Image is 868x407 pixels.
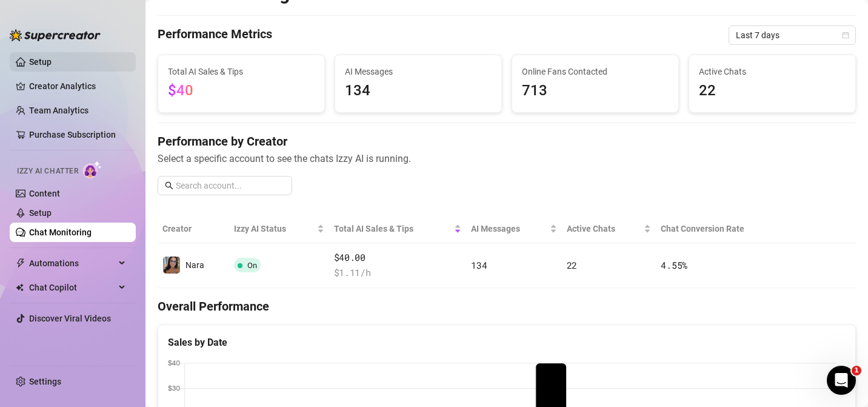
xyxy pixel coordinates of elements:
span: $ 1.11 /h [334,266,462,280]
span: thunderbolt [16,258,25,268]
span: 134 [345,79,492,103]
th: Total AI Sales & Tips [329,215,467,243]
img: Nara [163,257,180,274]
a: Settings [29,377,61,386]
h4: Overall Performance [158,298,856,315]
span: Total AI Sales & Tips [168,65,315,78]
img: Chat Copilot [16,283,24,292]
span: Izzy AI Status [234,222,314,235]
span: 22 [567,259,577,271]
a: Content [29,189,60,198]
span: 1 [852,366,861,375]
span: Total AI Sales & Tips [334,222,452,235]
iframe: Intercom live chat [827,366,856,395]
span: Last 7 days [736,26,849,44]
span: Active Chats [699,65,846,78]
input: Search account... [176,179,285,192]
span: $40 [168,82,193,99]
span: Nara [185,260,204,270]
a: Purchase Subscription [29,130,116,140]
a: Chat Monitoring [29,227,92,237]
span: $40.00 [334,251,462,265]
span: AI Messages [471,222,547,235]
th: Active Chats [562,215,656,243]
th: Creator [158,215,229,243]
span: Online Fans Contacted [522,65,669,78]
span: search [165,181,173,190]
th: AI Messages [466,215,561,243]
span: 134 [471,259,487,271]
h4: Performance by Creator [158,133,856,150]
span: Chat Copilot [29,278,115,297]
span: Active Chats [567,222,642,235]
th: Izzy AI Status [229,215,329,243]
img: AI Chatter [83,161,102,178]
span: calendar [842,32,849,39]
a: Team Analytics [29,106,88,115]
span: 713 [522,79,669,103]
span: 4.55 % [661,259,687,271]
a: Discover Viral Videos [29,314,111,323]
span: AI Messages [345,65,492,78]
h4: Performance Metrics [158,25,272,45]
a: Setup [29,57,52,67]
span: Izzy AI Chatter [17,166,78,177]
a: Creator Analytics [29,76,126,96]
img: logo-BBDzfeDw.svg [10,29,101,41]
a: Setup [29,208,52,218]
span: On [247,261,257,270]
th: Chat Conversion Rate [656,215,786,243]
span: Automations [29,254,115,273]
span: Select a specific account to see the chats Izzy AI is running. [158,151,856,166]
span: 22 [699,79,846,103]
div: Sales by Date [168,335,846,350]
